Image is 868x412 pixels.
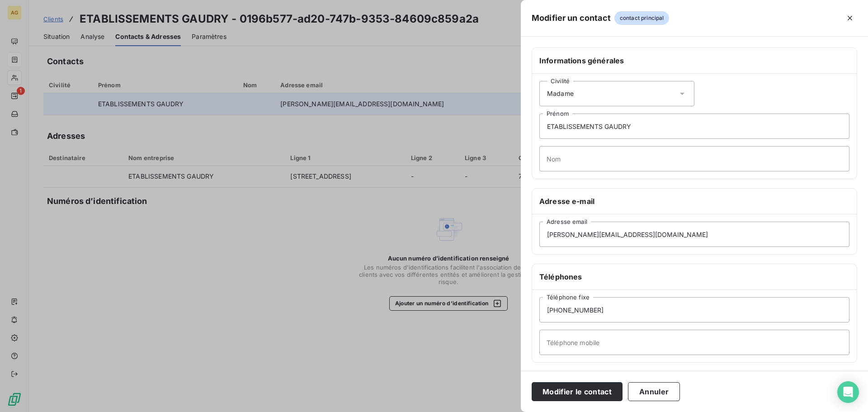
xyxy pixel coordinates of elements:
input: placeholder [539,297,849,322]
h6: Adresse e-mail [539,196,849,207]
input: placeholder [539,222,849,247]
span: Madame [547,89,574,98]
h5: Modifier un contact [532,12,611,24]
h6: Informations générales [539,55,849,66]
span: contact principal [614,11,670,25]
button: Modifier le contact [532,382,623,401]
input: placeholder [539,330,849,355]
div: Open Intercom Messenger [837,381,859,403]
button: Annuler [628,382,680,401]
h6: Téléphones [539,271,849,282]
input: placeholder [539,114,849,139]
input: placeholder [539,146,849,171]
